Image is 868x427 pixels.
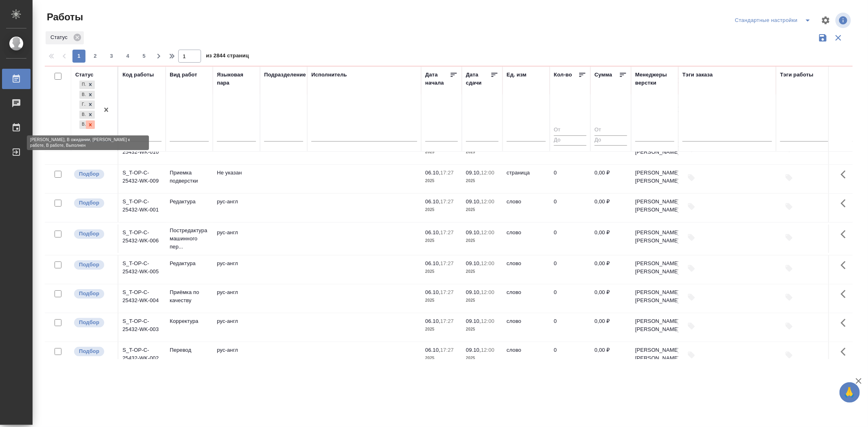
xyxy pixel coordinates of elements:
[73,288,114,299] div: Можно подбирать исполнителей
[507,71,527,79] div: Ед. изм
[481,260,494,266] p: 12:00
[73,259,114,270] div: Можно подбирать исполнителей
[466,170,481,176] p: 09.10,
[780,288,798,306] button: Добавить тэги
[466,237,498,245] p: 2025
[79,347,99,355] p: Подбор
[554,125,586,135] input: От
[503,284,550,313] td: слово
[138,50,151,63] button: 5
[425,71,450,87] div: Дата начала
[118,224,166,253] td: S_T-OP-C-25432-WK-006
[73,346,114,357] div: Можно подбирать исполнителей
[73,229,114,240] div: Можно подбирать исполнителей
[481,318,494,324] p: 12:00
[466,318,481,324] p: 09.10,
[682,169,700,187] button: Добавить тэги
[682,317,700,335] button: Добавить тэги
[550,284,590,313] td: 0
[440,318,454,324] p: 17:27
[554,71,572,79] div: Кол-во
[503,165,550,193] td: страница
[79,100,96,110] div: Подбор, В ожидании, Готов к работе, В работе, Выполнен
[425,237,458,245] p: 2025
[425,229,440,235] p: 06.10,
[635,169,674,185] p: [PERSON_NAME] [PERSON_NAME]
[121,52,134,60] span: 4
[836,194,855,213] button: Здесь прячутся важные кнопки
[79,120,86,129] div: Выполнен
[105,50,118,63] button: 3
[79,91,86,99] div: В ожидании
[206,51,249,63] span: из 2844 страниц
[440,260,454,266] p: 17:27
[466,325,498,333] p: 2025
[466,229,481,235] p: 09.10,
[466,354,498,362] p: 2025
[425,354,458,362] p: 2025
[213,255,260,284] td: рус-англ
[780,71,813,79] div: Тэги работы
[635,229,674,245] p: [PERSON_NAME] [PERSON_NAME]
[213,342,260,370] td: рус-англ
[122,71,154,79] div: Код работы
[780,346,798,364] button: Добавить тэги
[264,71,306,79] div: Подразделение
[466,260,481,266] p: 09.10,
[217,71,256,87] div: Языковая пара
[425,325,458,333] p: 2025
[682,259,700,277] button: Добавить тэги
[213,284,260,313] td: рус-англ
[425,148,458,156] p: 2025
[815,30,831,46] button: Сохранить фильтры
[170,259,209,268] p: Редактура
[118,255,166,284] td: S_T-OP-C-25432-WK-005
[595,71,612,79] div: Сумма
[780,169,798,187] button: Добавить тэги
[425,260,440,266] p: 06.10,
[836,255,855,275] button: Здесь прячутся важные кнопки
[635,317,674,333] p: [PERSON_NAME] [PERSON_NAME]
[481,347,494,353] p: 12:00
[835,13,853,28] span: Посмотреть информацию
[75,71,94,79] div: Статус
[840,382,860,403] button: 🙏
[836,224,855,244] button: Здесь прячутся важные кнопки
[836,313,855,333] button: Здесь прячутся важные кнопки
[550,194,590,222] td: 0
[79,110,96,120] div: Подбор, В ожидании, Готов к работе, В работе, Выполнен
[595,135,627,146] input: До
[79,199,99,207] p: Подбор
[440,347,454,353] p: 17:27
[466,198,481,205] p: 09.10,
[635,346,674,362] p: [PERSON_NAME] [PERSON_NAME]
[590,342,631,370] td: 0,00 ₽
[550,165,590,193] td: 0
[635,71,674,87] div: Менеджеры верстки
[73,169,114,180] div: Можно подбирать исполнителей
[170,71,197,79] div: Вид работ
[440,289,454,295] p: 17:27
[50,33,70,41] p: Статус
[466,71,490,87] div: Дата сдачи
[79,290,99,298] p: Подбор
[425,206,458,214] p: 2025
[466,268,498,276] p: 2025
[213,313,260,342] td: рус-англ
[79,80,96,90] div: Подбор, В ожидании, Готов к работе, В работе, Выполнен
[425,170,440,176] p: 06.10,
[836,284,855,304] button: Здесь прячутся важные кнопки
[682,198,700,216] button: Добавить тэги
[170,346,209,354] p: Перевод
[425,289,440,295] p: 06.10,
[213,165,260,193] td: Не указан
[836,165,855,184] button: Здесь прячутся важные кнопки
[503,255,550,284] td: слово
[590,313,631,342] td: 0,00 ₽
[170,317,209,325] p: Корректура
[118,284,166,313] td: S_T-OP-C-25432-WK-004
[481,170,494,176] p: 12:00
[79,81,86,89] div: Подбор
[590,165,631,193] td: 0,00 ₽
[170,288,209,305] p: Приёмка по качеству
